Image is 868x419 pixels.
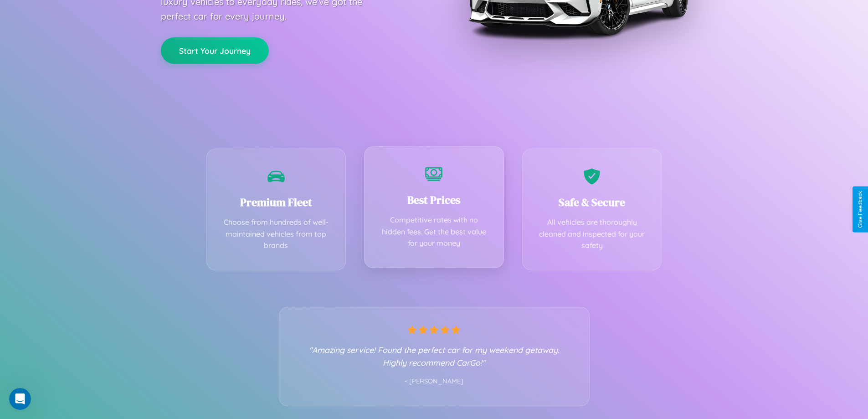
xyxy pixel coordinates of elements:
p: All vehicles are thoroughly cleaned and inspected for your safety [536,217,648,252]
h3: Premium Fleet [221,195,332,210]
p: Choose from hundreds of well-maintained vehicles from top brands [221,217,332,252]
h3: Best Prices [378,192,490,207]
div: Give Feedback [857,191,863,228]
p: - [PERSON_NAME] [298,376,571,388]
p: "Amazing service! Found the perfect car for my weekend getaway. Highly recommend CarGo!" [298,343,571,369]
button: Start Your Journey [161,37,269,64]
h3: Safe & Secure [536,195,648,210]
iframe: Intercom live chat [9,388,31,410]
p: Competitive rates with no hidden fees. Get the best value for your money [378,214,490,249]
